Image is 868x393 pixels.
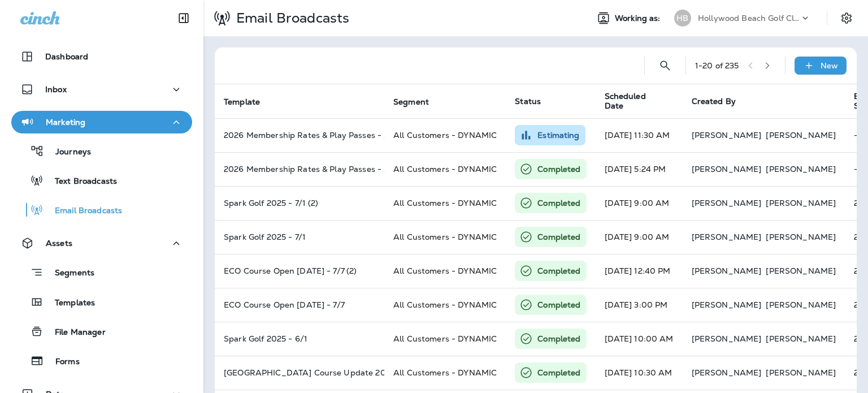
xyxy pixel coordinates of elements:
[596,118,683,152] td: [DATE] 11:30 AM
[46,118,85,127] p: Marketing
[224,300,375,309] p: ECO Course Open July 2025 - 7/7
[537,299,580,310] p: Completed
[393,97,444,107] span: Segment
[692,96,736,106] span: Created By
[674,10,691,27] div: HB
[44,147,91,158] p: Journeys
[11,319,192,343] button: File Manager
[537,163,580,175] p: Completed
[393,232,497,242] span: All Customers - DYNAMIC
[224,232,375,241] p: Spark Golf 2025 - 7/1
[821,61,838,70] p: New
[692,300,762,309] p: [PERSON_NAME]
[615,14,663,23] span: Working as:
[766,334,836,343] p: [PERSON_NAME]
[605,92,663,111] span: Scheduled Date
[537,367,580,378] p: Completed
[537,333,580,344] p: Completed
[766,198,836,208] p: [PERSON_NAME]
[692,131,762,140] p: [PERSON_NAME]
[596,254,683,288] td: [DATE] 12:40 PM
[11,260,192,284] button: Segments
[224,368,375,377] p: Hollywood Beach Course Update 2025 - 5/29
[11,349,192,373] button: Forms
[11,169,192,192] button: Text Broadcasts
[766,131,836,140] p: [PERSON_NAME]
[393,164,497,174] span: All Customers - DYNAMIC
[695,61,739,70] div: 1 - 20 of 235
[596,152,683,186] td: [DATE] 5:24 PM
[766,300,836,309] p: [PERSON_NAME]
[596,186,683,220] td: [DATE] 9:00 AM
[393,334,497,344] span: All Customers - DYNAMIC
[224,97,275,107] span: Template
[537,129,579,141] p: Estimating
[224,165,375,174] p: 2026 Membership Rates & Play Passes - 5/29
[11,232,192,254] button: Assets
[44,357,80,368] p: Forms
[393,130,497,140] span: All Customers - DYNAMIC
[692,368,762,377] p: [PERSON_NAME]
[537,231,580,243] p: Completed
[537,197,580,209] p: Completed
[596,356,683,390] td: [DATE] 10:30 AM
[393,266,497,276] span: All Customers - DYNAMIC
[692,266,762,275] p: [PERSON_NAME]
[692,232,762,241] p: [PERSON_NAME]
[393,300,497,310] span: All Customers - DYNAMIC
[11,111,192,133] button: Marketing
[766,232,836,241] p: [PERSON_NAME]
[224,266,375,275] p: ECO Course Open July 2025 - 7/7 (2)
[393,97,429,107] span: Segment
[224,97,260,107] span: Template
[232,10,349,27] p: Email Broadcasts
[596,220,683,254] td: [DATE] 9:00 AM
[45,52,88,61] p: Dashboard
[44,176,117,187] p: Text Broadcasts
[46,239,72,248] p: Assets
[44,298,95,309] p: Templates
[44,206,122,217] p: Email Broadcasts
[393,198,497,208] span: All Customers - DYNAMIC
[692,198,762,208] p: [PERSON_NAME]
[766,266,836,275] p: [PERSON_NAME]
[537,265,580,277] p: Completed
[11,139,192,163] button: Journeys
[698,14,800,23] p: Hollywood Beach Golf Club
[605,92,678,111] span: Scheduled Date
[11,290,192,314] button: Templates
[596,322,683,356] td: [DATE] 10:00 AM
[766,368,836,377] p: [PERSON_NAME]
[766,165,836,174] p: [PERSON_NAME]
[836,8,857,28] button: Settings
[692,334,762,343] p: [PERSON_NAME]
[224,198,375,208] p: Spark Golf 2025 - 7/1 (2)
[11,78,192,101] button: Inbox
[224,334,375,343] p: Spark Golf 2025 - 6/1
[11,45,192,68] button: Dashboard
[44,327,106,338] p: File Manager
[692,165,762,174] p: [PERSON_NAME]
[44,268,94,279] p: Segments
[11,198,192,222] button: Email Broadcasts
[45,85,67,94] p: Inbox
[596,288,683,322] td: [DATE] 3:00 PM
[224,131,375,140] p: 2026 Membership Rates & Play Passes - 5/29 (2)
[393,368,497,378] span: All Customers - DYNAMIC
[654,54,676,77] button: Search Email Broadcasts
[515,96,541,106] span: Status
[168,7,199,29] button: Collapse Sidebar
